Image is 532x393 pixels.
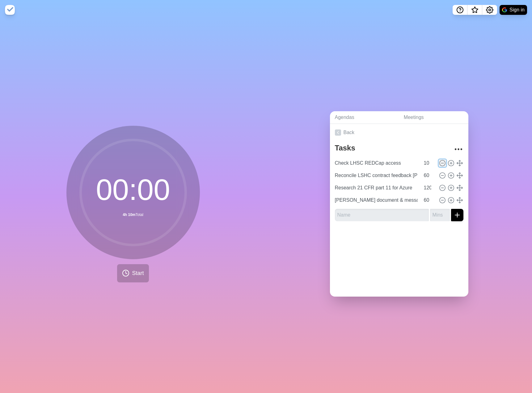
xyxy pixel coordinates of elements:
button: Settings [482,5,497,15]
input: Name [332,182,420,194]
img: timeblocks logo [5,5,15,15]
img: google logo [502,7,507,12]
input: Name [332,157,420,169]
input: Mins [421,194,436,206]
a: Meetings [399,111,468,124]
button: Help [453,5,467,15]
button: More [452,143,465,155]
input: Name [335,209,429,221]
button: What’s new [467,5,482,15]
input: Mins [421,157,436,169]
span: Start [132,269,144,277]
input: Mins [421,169,436,182]
input: Name [332,194,420,206]
a: Agendas [330,111,399,124]
a: Back [330,124,468,141]
input: Mins [421,182,436,194]
input: Mins [430,209,450,221]
input: Name [332,169,420,182]
button: Start [117,264,149,282]
button: Sign in [500,5,527,15]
